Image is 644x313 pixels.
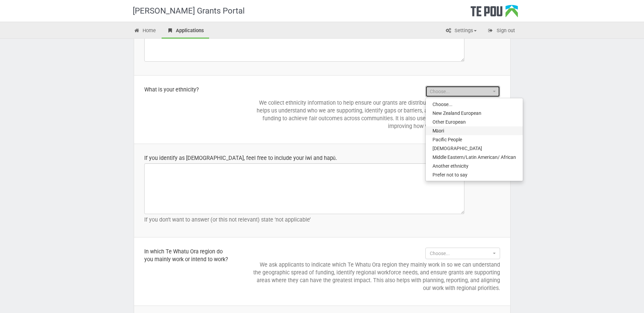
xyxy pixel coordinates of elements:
a: Settings [440,24,482,39]
a: Applications [162,24,209,39]
div: Te Pou Logo [471,5,518,22]
div: If you identify as [DEMOGRAPHIC_DATA], feel free to include your iwi and hapū. [144,154,500,162]
span: Prefer not to say [433,171,467,178]
div: In which Te Whatu Ora region do you mainly work or intend to work? [144,248,231,263]
span: Māori [433,127,444,134]
button: Choose... [425,248,500,259]
span: Middle Eastern/Latin American/ African [433,154,516,161]
span: [DEMOGRAPHIC_DATA] [433,145,482,152]
a: Sign out [482,24,520,39]
span: New Zealand European [433,110,481,117]
a: Home [129,24,161,39]
span: Choose... [430,250,491,257]
button: Choose... [425,86,500,97]
span: Other European [433,119,466,125]
p: We collect ethnicity information to help ensure our grants are distributed equitably. This inform... [251,99,500,130]
p: If you don’t want to answer (or this not relevant) state ‘not applicable’ [144,216,500,224]
p: We ask applicants to indicate which Te Whatu Ora region they mainly work in so we can understand ... [251,261,500,292]
span: Another ethnicity [433,163,468,169]
span: Choose... [433,101,453,108]
span: Pacific People [433,136,462,143]
span: Choose... [430,88,491,95]
div: What is your ethnicity? [144,86,231,93]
